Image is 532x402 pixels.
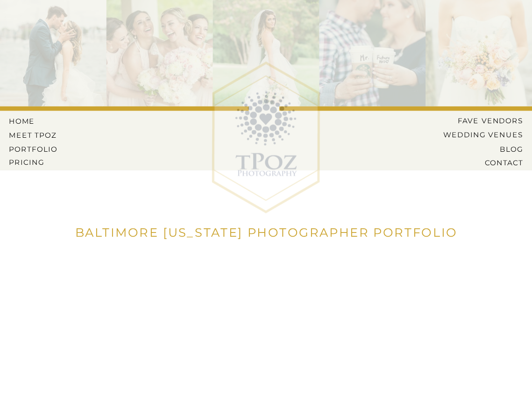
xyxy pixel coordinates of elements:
[9,158,59,166] a: Pricing
[65,226,468,242] h1: Baltimore [US_STATE] Photographer Portfolio
[9,145,59,153] a: PORTFOLIO
[430,131,523,139] a: Wedding Venues
[450,117,523,125] a: Fave Vendors
[9,117,49,125] a: HOME
[454,159,523,167] a: CONTACT
[9,131,57,139] a: MEET tPoz
[436,145,523,153] a: BLOG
